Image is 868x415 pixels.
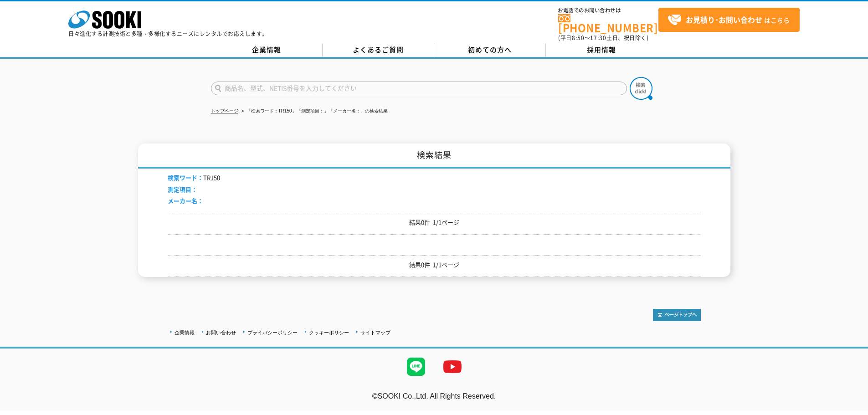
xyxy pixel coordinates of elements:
[686,14,762,25] strong: お見積り･お問い合わせ
[558,34,648,42] span: (平日 ～ 土日、祝日除く)
[668,13,790,27] span: はこちら
[68,31,268,36] p: 日々進化する計測技術と多種・多様化するニーズにレンタルでお応えします。
[168,185,197,194] span: 測定項目：
[572,34,585,42] span: 8:50
[558,14,658,33] a: [PHONE_NUMBER]
[211,43,323,57] a: 企業情報
[468,45,512,55] span: 初めての方へ
[360,330,390,335] a: サイトマップ
[434,348,471,385] img: YouTube
[558,8,658,13] span: お電話でのお問い合わせは
[240,107,388,116] li: 「検索ワード：TR150」「測定項目：」「メーカー名：」の検索結果
[138,143,730,169] h1: 検索結果
[590,34,606,42] span: 17:30
[168,173,203,182] span: 検索ワード：
[168,218,701,227] p: 結果0件 1/1ページ
[833,401,868,409] a: テストMail
[211,82,627,95] input: 商品名、型式、NETIS番号を入力してください
[206,330,236,335] a: お問い合わせ
[398,348,434,385] img: LINE
[168,196,203,205] span: メーカー名：
[434,43,546,57] a: 初めての方へ
[546,43,657,57] a: 採用情報
[168,173,220,183] li: TR150
[175,330,195,335] a: 企業情報
[211,108,238,113] a: トップページ
[630,77,652,100] img: btn_search.png
[323,43,434,57] a: よくあるご質問
[309,330,349,335] a: クッキーポリシー
[247,330,298,335] a: プライバシーポリシー
[653,309,701,321] img: トップページへ
[168,260,701,270] p: 結果0件 1/1ページ
[658,8,800,32] a: お見積り･お問い合わせはこちら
